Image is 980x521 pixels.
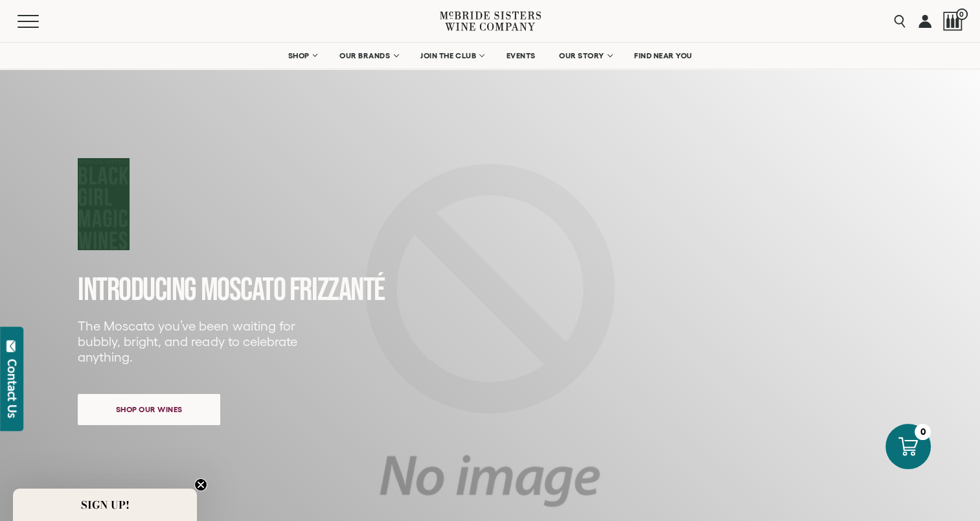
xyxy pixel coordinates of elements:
div: Contact Us [6,359,19,418]
span: FRIZZANTé [290,271,385,310]
p: The Moscato you’ve been waiting for bubbly, bright, and ready to celebrate anything. [78,318,306,365]
span: FIND NEAR YOU [634,51,692,60]
a: Shop our wines [78,394,220,425]
a: OUR STORY [551,43,620,69]
button: Mobile Menu Trigger [17,15,64,28]
span: 0 [956,8,968,20]
a: FIND NEAR YOU [626,43,701,69]
div: SIGN UP!Close teaser [13,489,197,521]
a: OUR BRANDS [331,43,405,69]
span: JOIN THE CLUB [420,51,476,60]
span: SHOP [288,51,310,60]
span: OUR STORY [559,51,604,60]
span: SIGN UP! [81,497,130,513]
span: Shop our wines [93,397,205,422]
span: MOSCATO [201,271,286,310]
a: JOIN THE CLUB [412,43,492,69]
a: EVENTS [498,43,544,69]
span: EVENTS [507,51,536,60]
div: 0 [915,424,931,440]
span: OUR BRANDS [339,51,390,60]
a: SHOP [279,43,325,69]
button: Close teaser [194,478,207,491]
span: INTRODUCING [78,271,196,310]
